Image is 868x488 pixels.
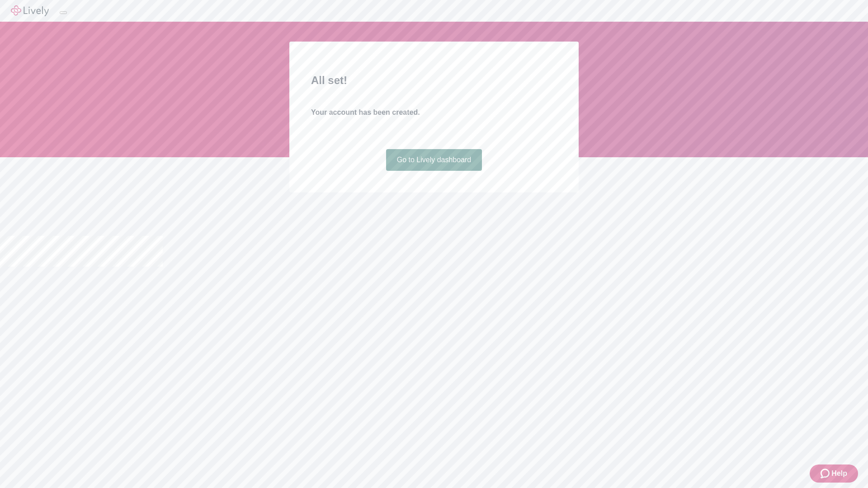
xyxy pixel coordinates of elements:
[11,5,49,16] img: Lively
[60,11,67,14] button: Log out
[831,468,847,479] span: Help
[821,468,831,479] svg: Zendesk support icon
[386,149,482,171] a: Go to Lively dashboard
[311,72,557,89] h2: All set!
[311,107,557,118] h4: Your account has been created.
[810,465,858,483] button: Zendesk support iconHelp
